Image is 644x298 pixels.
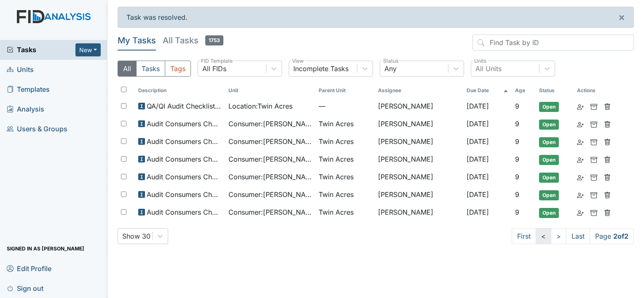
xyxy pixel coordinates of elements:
span: Page [590,228,634,244]
td: [PERSON_NAME] [375,98,463,115]
td: [PERSON_NAME] [375,151,463,168]
span: Open [539,155,559,165]
a: First [512,228,536,244]
td: [PERSON_NAME] [375,115,463,133]
div: All FIDs [202,64,226,74]
span: [DATE] [467,208,489,216]
div: Type filter [118,61,191,77]
th: Actions [574,83,616,98]
span: Consumer : [PERSON_NAME] [228,189,312,200]
span: Twin Acres [319,119,354,129]
span: Audit Consumers Charts [147,189,222,200]
input: Find Task by ID [472,35,634,51]
h5: My Tasks [118,35,156,46]
span: Audit Consumers Charts [147,119,222,129]
span: Twin Acres [319,172,354,182]
span: Analysis [7,103,44,116]
span: Consumer : [PERSON_NAME][GEOGRAPHIC_DATA] [228,136,312,146]
th: Toggle SortBy [225,83,315,98]
a: Archive [590,136,597,146]
a: Delete [604,154,611,164]
span: QA/QI Audit Checklist (ICF) [147,101,222,111]
span: [DATE] [467,155,489,163]
span: — [319,101,371,111]
span: Open [539,173,559,183]
th: Toggle SortBy [463,83,512,98]
span: 9 [515,208,519,216]
div: Show 30 [122,231,150,241]
th: Toggle SortBy [536,83,574,98]
a: Tasks [7,45,75,55]
span: Open [539,137,559,147]
th: Toggle SortBy [315,83,375,98]
a: Archive [590,189,597,200]
span: [DATE] [467,173,489,181]
h5: All Tasks [163,35,223,46]
a: Delete [604,189,611,200]
a: Delete [604,136,611,146]
span: Audit Consumers Charts [147,172,222,182]
a: < [536,228,551,244]
a: Delete [604,172,611,182]
span: [DATE] [467,190,489,199]
span: × [618,11,625,23]
span: Users & Groups [7,122,67,136]
th: Toggle SortBy [512,83,536,98]
div: Task was resolved. [118,7,634,28]
div: All Units [475,64,502,74]
nav: task-pagination [512,228,634,244]
span: Open [539,120,559,130]
span: [DATE] [467,137,489,146]
span: Twin Acres [319,207,354,217]
span: Audit Consumers Charts [147,136,222,146]
span: Edit Profile [7,262,51,275]
a: Archive [590,101,597,111]
a: Delete [604,119,611,129]
span: 9 [515,155,519,163]
span: Open [539,190,559,200]
span: [DATE] [467,102,489,110]
a: Archive [590,154,597,164]
span: [DATE] [467,120,489,128]
a: Archive [590,119,597,129]
span: Twin Acres [319,189,354,200]
a: Delete [604,101,611,111]
th: Toggle SortBy [135,83,225,98]
span: Open [539,208,559,218]
a: Archive [590,172,597,182]
a: Last [566,228,590,244]
button: Tags [165,61,191,77]
span: Units [7,63,34,76]
button: Tasks [136,61,165,77]
button: All [118,61,137,77]
span: Consumer : [PERSON_NAME] [228,154,312,164]
span: 9 [515,120,519,128]
span: Audit Consumers Charts [147,207,222,217]
span: Consumer : [PERSON_NAME] [228,172,312,182]
input: Toggle All Rows Selected [121,87,126,92]
a: Delete [604,207,611,217]
td: [PERSON_NAME] [375,204,463,221]
button: × [610,7,633,27]
td: [PERSON_NAME] [375,186,463,204]
span: Open [539,102,559,112]
strong: 2 of 2 [613,232,628,240]
a: Archive [590,207,597,217]
span: Location : Twin Acres [228,101,292,111]
a: > [551,228,566,244]
span: Twin Acres [319,154,354,164]
div: Incomplete Tasks [293,64,349,74]
span: 1753 [205,35,223,45]
span: 9 [515,190,519,199]
th: Assignee [375,83,463,98]
span: Consumer : [PERSON_NAME] [228,207,312,217]
span: Twin Acres [319,136,354,146]
span: 9 [515,102,519,110]
div: Any [384,64,397,74]
span: Signed in as [PERSON_NAME] [7,242,84,255]
span: 9 [515,173,519,181]
span: Consumer : [PERSON_NAME] [228,119,312,129]
td: [PERSON_NAME] [375,168,463,186]
span: Templates [7,83,50,96]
